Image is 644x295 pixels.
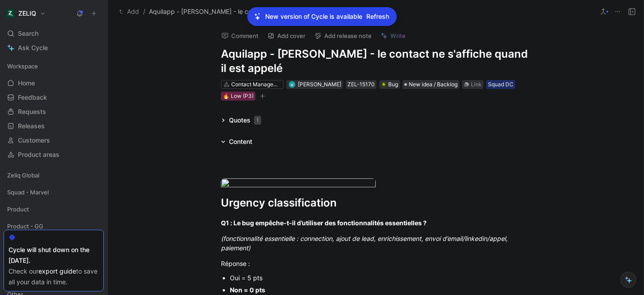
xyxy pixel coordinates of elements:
[4,219,104,236] div: Product - GG
[18,79,35,88] span: Home
[254,116,261,125] div: 1
[149,6,360,17] span: Aquilapp - [PERSON_NAME] - le contact ne s'affiche quand il est appelé
[4,202,104,216] div: Product
[4,169,104,185] div: Zeliq Global
[18,93,47,102] span: Feedback
[4,27,104,40] div: Search
[4,169,104,182] div: Zeliq Global
[4,7,48,20] button: ZELIQZELIQ
[221,47,530,76] h1: Aquilapp - [PERSON_NAME] - le contact ne s'affiche quand il est appelé
[217,136,256,147] div: Content
[217,29,263,42] button: Comment
[377,29,410,42] button: Write
[409,80,458,89] span: New idea / Backlog
[7,188,49,197] span: Squad - Marvel
[7,205,29,214] span: Product
[18,136,50,145] span: Customers
[381,82,386,87] img: 🪲
[229,136,252,147] div: Content
[18,42,48,53] span: Ask Cycle
[6,9,15,18] img: ZELIQ
[381,80,398,89] div: Bug
[402,80,459,89] div: New idea / Backlog
[4,148,104,161] a: Product areas
[289,82,294,87] img: avatar
[18,122,45,131] span: Releases
[8,266,99,287] div: Check our to save all your data in time.
[4,185,104,199] div: Squad - Marvel
[298,81,341,88] span: [PERSON_NAME]
[221,235,509,252] em: (fonctionnalité essentielle : connection, ajout de lead, enrichissement, envoi d’email/linkedin/a...
[217,115,265,126] div: Quotes1
[223,92,254,101] div: 🔥 Low (P3)
[366,11,390,22] button: Refresh
[366,11,389,22] span: Refresh
[265,11,362,22] p: New version of Cycle is available
[310,29,376,42] button: Add release note
[4,41,104,55] a: Ask Cycle
[18,107,46,116] span: Requests
[229,115,261,126] div: Quotes
[117,6,141,17] button: Add
[4,59,104,73] div: Workspace
[471,80,482,89] div: Link
[488,80,513,89] div: Squad DC
[4,134,104,147] a: Customers
[18,9,36,17] h1: ZELIQ
[18,150,59,159] span: Product areas
[263,29,309,42] button: Add cover
[4,105,104,118] a: Requests
[230,286,265,294] strong: Non = 0 pts
[18,28,38,39] span: Search
[143,6,145,17] span: /
[379,80,400,89] div: 🪲Bug
[230,273,530,282] div: Oui = 5 pts
[7,171,39,180] span: Zeliq Global
[347,80,375,89] div: ZEL-15170
[221,178,376,190] img: Capture d’écran 2025-09-24 à 17.31.09.png
[38,267,76,275] a: export guide
[4,119,104,133] a: Releases
[7,62,38,71] span: Workspace
[4,91,104,104] a: Feedback
[221,219,427,227] strong: Q1 : Le bug empêche-t-il d’utiliser des fonctionnalités essentielles ?
[4,202,104,219] div: Product
[4,76,104,90] a: Home
[8,244,99,266] div: Cycle will shut down on the [DATE].
[231,80,281,89] div: Contact Management
[390,32,406,40] span: Write
[7,222,43,231] span: Product - GG
[221,195,530,211] div: Urgency classification
[4,219,104,233] div: Product - GG
[4,185,104,202] div: Squad - Marvel
[221,259,530,268] div: Réponse :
